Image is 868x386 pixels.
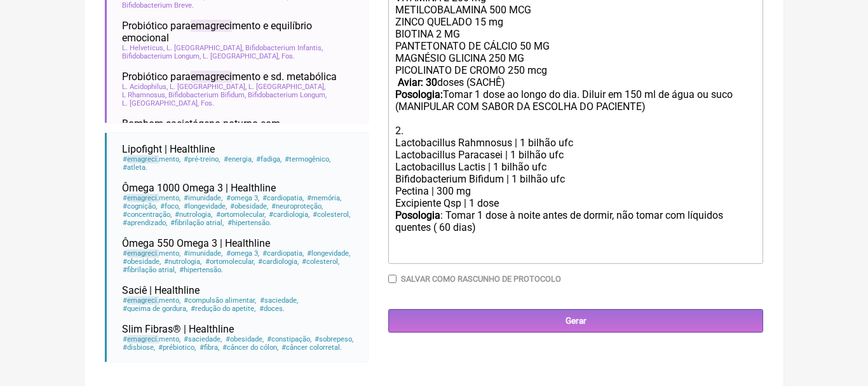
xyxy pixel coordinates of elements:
[226,219,271,227] span: hipertensão
[122,194,181,202] span: mento
[262,249,304,258] span: cardiopatia
[122,143,215,155] span: Lipofight | Healthline
[395,209,440,221] strong: Posologia
[395,28,756,40] div: BIOTINA 2 MG
[281,343,342,352] span: câncer colorretal
[122,335,181,343] span: mento
[266,335,312,343] span: constipação
[395,149,756,161] div: Lactobacillus Paracasei | 1 bilhão ufc
[183,194,223,202] span: imunidade
[122,52,201,60] span: Bifidobacterium Longum
[127,155,159,163] span: emagreci
[191,20,232,32] span: emagreci
[163,258,202,266] span: nutrologia
[395,197,756,209] div: Excipiente Qsp | 1 dose
[122,163,148,172] span: atleta
[170,219,224,227] span: fibrilação atrial
[268,210,310,219] span: cardiologia
[248,83,325,91] span: L. [GEOGRAPHIC_DATA]
[301,258,340,266] span: colesterol
[179,266,224,274] span: hipertensão
[183,249,223,258] span: imunidade
[166,44,243,52] span: L. [GEOGRAPHIC_DATA]
[168,91,246,99] span: Bifidobacterium Bifidum
[122,343,156,352] span: disbiose
[222,155,253,163] span: energia
[122,284,200,296] span: Saciê | Healthline
[312,210,351,219] span: colesterol
[255,155,282,163] span: fadiga
[174,210,213,219] span: nutrologia
[122,296,181,305] span: mento
[262,194,304,202] span: cardiopatia
[122,1,194,10] span: Bifidobacterium Breve
[191,71,232,83] span: emagreci
[395,161,756,173] div: Lactobacillus Lactis | 1 bilhão ufc
[159,202,180,210] span: foco
[170,83,247,91] span: L. [GEOGRAPHIC_DATA]
[122,249,181,258] span: mento
[215,210,266,219] span: ortomolecular
[122,202,158,210] span: cognição
[395,137,756,149] div: Lactobacillus Rahmnosus | 1 bilhão ufc
[395,185,756,197] div: Pectina | 300 mg
[183,155,220,163] span: pré-treino
[395,209,756,259] div: : Tomar 1 dose à noite antes de dormir, não tomar com líquidos quentes ㅤ( 60 dias)
[281,52,295,60] span: Fos
[190,305,256,313] span: redução do apetite
[127,249,159,258] span: emagreci
[306,249,351,258] span: longevidade
[122,118,342,142] span: Bombom sacietógeno noturno com [MEDICAL_DATA]
[182,202,227,210] span: longevidade
[158,343,196,352] span: prébiotico
[203,52,280,60] span: L. [GEOGRAPHIC_DATA]
[306,194,342,202] span: memória
[127,296,159,305] span: emagreci
[127,194,159,202] span: emagreci
[122,219,168,227] span: aprendizado
[224,335,264,343] span: obesidade
[122,99,199,107] span: L. [GEOGRAPHIC_DATA]
[395,88,443,100] strong: Posologia:
[201,99,214,107] span: Fos
[183,335,222,343] span: saciedade
[122,71,337,83] span: Probiótico para mento e sd. metabólica
[122,237,270,249] span: Ômega 550 Omega 3 | Healthline
[284,155,331,163] span: termogênico
[401,274,561,284] label: Salvar como rascunho de Protocolo
[122,323,234,335] span: Slim Fibras® | Healthline
[395,40,756,137] div: PANTETONATO DE CÁLCIO 50 MG MAGNÉSIO GLICINA 250 MG PICOLINATO DE CROMO 250 mcg doses (SACHÊ) Tom...
[122,155,181,163] span: mento
[225,249,259,258] span: omega 3
[395,173,756,185] div: Bifidobacterium Bifidum | 1 bilhão ufc
[271,202,323,210] span: neuroproteção
[122,258,161,266] span: obesidade
[258,305,285,313] span: doces
[259,296,298,305] span: saciedade
[225,194,259,202] span: omega 3
[122,266,177,274] span: fibrilação atrial
[222,343,279,352] span: câncer do cólon
[122,20,358,44] span: Probiótico para mento e equilíbrio emocional
[198,343,219,352] span: fibra
[122,210,172,219] span: concentração
[204,258,255,266] span: ortomolecular
[122,91,166,99] span: L Rhamnosus
[245,44,323,52] span: Bifidobacterium Infantis
[314,335,354,343] span: sobrepeso
[398,76,437,88] strong: Aviar: 30
[257,258,299,266] span: cardiologia
[248,91,327,99] span: Bifidobacterium Longum
[388,309,763,333] input: Gerar
[183,296,257,305] span: compulsão alimentar
[122,83,168,91] span: L. Acidophilus
[229,202,269,210] span: obesidade
[127,335,159,343] span: emagreci
[122,182,276,194] span: Ômega 1000 Omega 3 | Healthline
[122,44,165,52] span: L. Helveticus
[122,305,188,313] span: queima de gordura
